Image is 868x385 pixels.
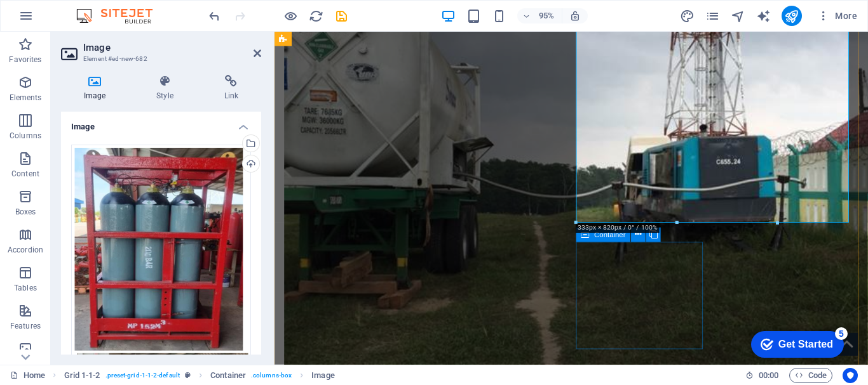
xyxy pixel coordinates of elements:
[8,245,43,255] p: Accordion
[201,75,261,101] h4: Link
[210,368,246,383] span: Click to select. Double-click to edit
[731,9,745,23] i: Navigator
[517,8,562,23] button: 95%
[731,8,746,23] button: navigator
[9,55,41,65] p: Favorites
[64,368,335,383] nav: breadcrumb
[680,9,695,23] i: Design (Ctrl+Alt+Y)
[756,8,771,23] button: text_generator
[10,6,103,33] div: Get Started 5 items remaining, 0% complete
[759,368,778,383] span: 00 00
[83,42,261,53] h2: Image
[311,368,334,383] span: Click to select. Double-click to edit
[705,8,721,23] button: pages
[756,9,771,23] i: AI Writer
[10,321,41,331] p: Features
[309,9,323,23] i: Reload page
[73,8,168,23] img: Editor Logo
[705,9,720,23] i: Pages (Ctrl+Alt+S)
[782,6,802,26] button: publish
[15,207,36,217] p: Boxes
[283,8,298,23] button: Click here to leave preview mode and continue editing
[745,368,779,383] h6: Session time
[61,75,133,101] h4: Image
[308,8,323,23] button: reload
[334,9,349,23] i: Save (Ctrl+S)
[10,131,41,141] p: Columns
[843,368,858,383] button: Usercentrics
[569,10,581,22] i: On resize automatically adjust zoom level to fit chosen device.
[10,368,45,383] a: Click to cancel selection. Double-click to open Pages
[251,368,292,383] span: . columns-box
[789,368,832,383] button: Code
[768,370,770,380] span: :
[61,112,261,134] h4: Image
[207,8,222,23] button: undo
[185,372,191,379] i: This element is a customizable preset
[64,368,100,383] span: Click to select. Double-click to edit
[334,8,349,23] button: save
[10,93,42,103] p: Elements
[817,10,857,22] span: More
[536,8,557,23] h6: 95%
[11,169,39,179] p: Content
[595,231,626,238] span: Container
[105,368,180,383] span: . preset-grid-1-1-2-default
[812,6,862,26] button: More
[207,9,222,23] i: Undo: Change image (Ctrl+Z)
[795,368,827,383] span: Code
[133,75,201,101] h4: Style
[83,53,236,65] h3: Element #ed-new-682
[37,14,92,25] div: Get Started
[784,9,799,23] i: Publish
[680,8,695,23] button: design
[14,283,37,293] p: Tables
[94,3,107,15] div: 5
